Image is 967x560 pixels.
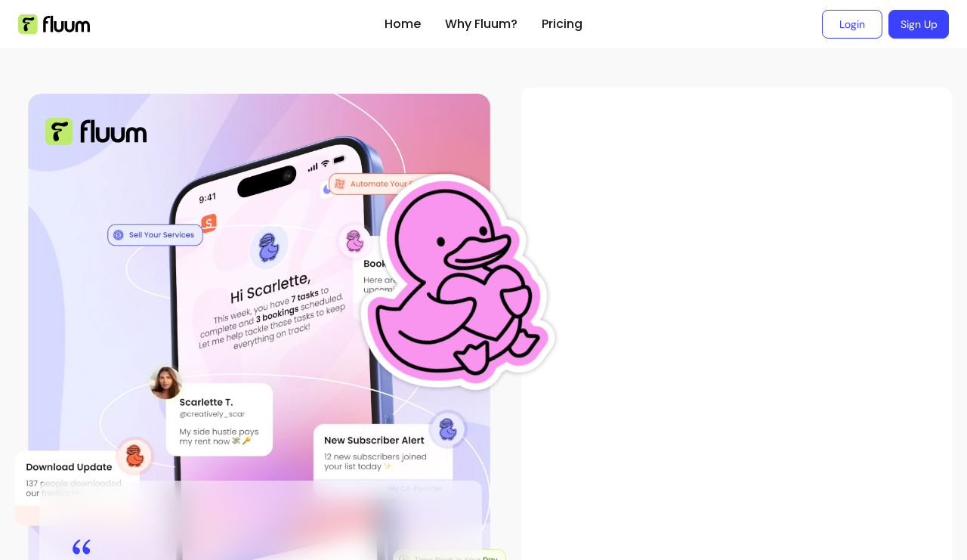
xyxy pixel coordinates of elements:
[888,10,949,39] a: Sign Up
[542,15,582,33] a: Pricing
[445,15,517,33] a: Why Fluum?
[326,116,573,451] img: Fluum Duck sticker
[385,15,421,33] a: Home
[18,14,90,34] img: Fluum Logo
[45,118,147,145] img: Fluum Logo
[822,10,882,39] a: Login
